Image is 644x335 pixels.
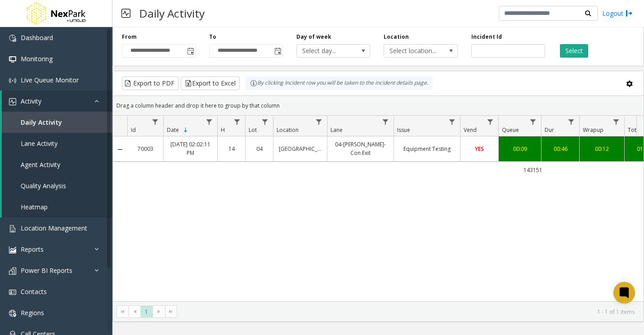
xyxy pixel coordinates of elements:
[21,118,62,127] span: Daily Activity
[21,181,66,190] span: Quality Analysis
[221,126,225,134] span: H
[185,45,195,57] span: Toggle popup
[223,145,240,153] a: 14
[251,145,268,153] a: 04
[169,140,212,157] a: [DATE] 02:02:11 PM
[113,116,644,301] div: Data table
[471,33,502,41] label: Incident Id
[21,224,87,232] span: Location Management
[610,116,622,128] a: Wrapup Filter Menu
[466,145,493,153] a: YES
[21,160,60,169] span: Agent Activity
[399,145,455,153] a: Equipment Testing
[277,126,299,134] span: Location
[21,266,72,275] span: Power BI Reports
[446,116,458,128] a: Issue Filter Menu
[21,33,53,42] span: Dashboard
[131,126,136,134] span: Id
[2,91,112,112] a: Activity
[209,33,216,41] label: To
[279,145,322,153] a: [GEOGRAPHIC_DATA]
[565,116,577,128] a: Dur Filter Menu
[545,126,554,134] span: Dur
[121,2,130,24] img: pageIcon
[273,45,282,57] span: Toggle popup
[246,77,433,90] div: By clicking Incident row you will be taken to the incident details page.
[140,306,152,318] span: Page 1
[113,98,644,113] div: Drag a column header and drop it here to group by that column
[113,146,127,153] a: Collapse Details
[21,139,58,148] span: Lane Activity
[502,126,519,134] span: Queue
[250,80,257,87] img: infoIcon.svg
[21,54,53,63] span: Monitoring
[21,203,48,211] span: Heatmap
[259,116,271,128] a: Lot Filter Menu
[331,126,343,134] span: Lane
[21,97,41,105] span: Activity
[380,116,392,128] a: Lane Filter Menu
[167,126,179,134] span: Date
[21,245,44,254] span: Reports
[333,140,388,157] a: 04-[PERSON_NAME]-Con Exit
[583,126,604,134] span: Wrapup
[9,289,16,296] img: 'icon'
[21,287,47,296] span: Contacts
[9,310,16,317] img: 'icon'
[133,145,158,153] a: 70003
[183,308,635,316] kendo-pager-info: 1 - 1 of 1 items
[2,175,112,196] a: Quality Analysis
[9,56,16,63] img: 'icon'
[2,196,112,217] a: Heatmap
[9,98,16,105] img: 'icon'
[9,35,16,42] img: 'icon'
[2,112,112,133] a: Daily Activity
[122,77,179,90] button: Export to PDF
[182,127,189,134] span: Sortable
[560,44,588,58] button: Select
[296,33,331,41] label: Day of week
[602,9,633,18] a: Logout
[21,308,44,317] span: Regions
[21,76,79,84] span: Live Queue Monitor
[585,145,619,153] a: 00:12
[464,126,477,134] span: Vend
[547,145,574,153] a: 00:46
[2,154,112,175] a: Agent Activity
[135,2,209,24] h3: Daily Activity
[231,116,243,128] a: H Filter Menu
[9,267,16,275] img: 'icon'
[2,133,112,154] a: Lane Activity
[397,126,410,134] span: Issue
[122,33,137,41] label: From
[9,246,16,254] img: 'icon'
[384,45,443,57] span: Select location...
[628,126,641,134] span: Total
[203,116,215,128] a: Date Filter Menu
[313,116,325,128] a: Location Filter Menu
[384,33,409,41] label: Location
[9,77,16,84] img: 'icon'
[475,145,484,153] span: YES
[149,116,161,128] a: Id Filter Menu
[527,116,539,128] a: Queue Filter Menu
[484,116,496,128] a: Vend Filter Menu
[297,45,355,57] span: Select day...
[626,9,633,18] img: logout
[504,145,536,153] a: 00:09
[249,126,257,134] span: Lot
[181,77,240,90] button: Export to Excel
[9,225,16,232] img: 'icon'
